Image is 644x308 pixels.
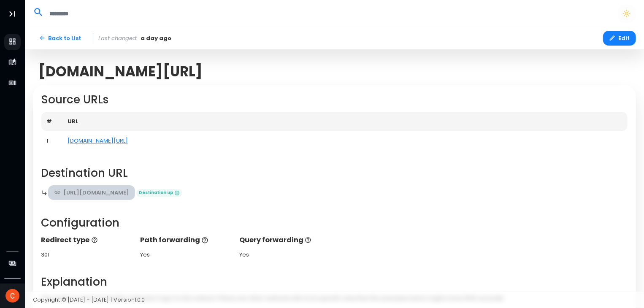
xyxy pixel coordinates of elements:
[603,31,636,46] button: Edit
[48,185,135,200] a: [URL][DOMAIN_NAME]
[33,31,87,46] a: Back to List
[140,235,231,245] p: Path forwarding
[141,34,171,43] span: a day ago
[136,189,182,197] span: Destination up
[38,63,203,80] span: [DOMAIN_NAME][URL]
[62,112,628,131] th: URL
[4,6,20,22] button: Toggle Aside
[239,251,330,259] div: Yes
[5,289,19,303] img: Avatar
[41,251,132,259] div: 301
[41,235,132,245] p: Redirect type
[239,235,330,245] p: Query forwarding
[99,34,138,43] span: Last changed:
[41,112,62,131] th: #
[41,93,628,106] h2: Source URLs
[68,137,128,145] a: [DOMAIN_NAME][URL]
[47,137,57,145] div: 1
[41,276,628,289] h2: Explanation
[33,296,145,304] span: Copyright © [DATE] - [DATE] | Version 1.0.0
[140,251,231,259] div: Yes
[41,216,628,230] h2: Configuration
[41,167,628,180] h2: Destination URL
